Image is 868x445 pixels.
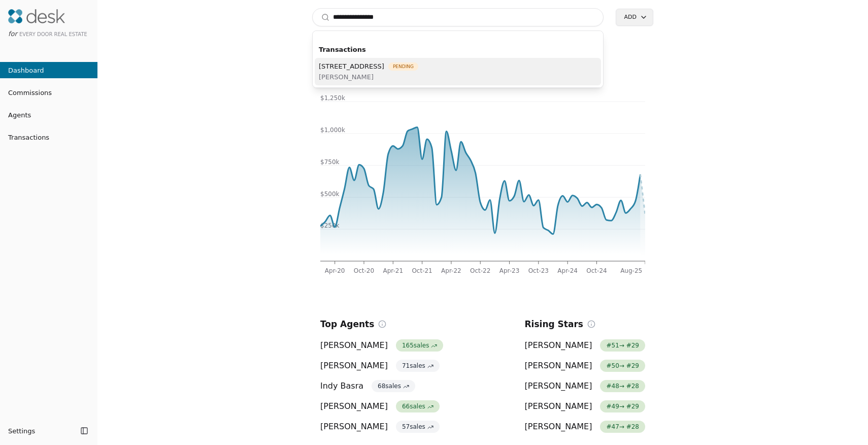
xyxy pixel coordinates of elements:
[320,158,340,166] tspan: $750k
[600,380,645,392] span: # 48 → # 28
[320,190,340,198] tspan: $500k
[320,126,345,134] tspan: $1,000k
[620,267,642,274] tspan: Aug-25
[499,267,520,274] tspan: Apr-23
[525,317,583,331] h2: Rising Stars
[325,267,345,274] tspan: Apr-20
[320,317,374,331] h2: Top Agents
[557,267,578,274] tspan: Apr-24
[586,267,607,274] tspan: Oct-24
[315,41,601,58] div: Transactions
[354,267,374,274] tspan: Oct-20
[396,339,443,352] span: 165 sales
[319,72,418,82] span: [PERSON_NAME]
[525,400,592,412] span: [PERSON_NAME]
[383,267,403,274] tspan: Apr-21
[525,380,592,392] span: [PERSON_NAME]
[320,339,388,352] span: [PERSON_NAME]
[320,380,363,392] span: Indy Basra
[320,94,345,102] tspan: $1,250k
[525,339,592,352] span: [PERSON_NAME]
[600,421,645,433] span: # 47 → # 28
[600,400,645,412] span: # 49 → # 29
[396,360,440,372] span: 71 sales
[319,61,384,72] span: [STREET_ADDRESS]
[525,421,592,433] span: [PERSON_NAME]
[320,421,388,433] span: [PERSON_NAME]
[313,39,603,87] div: Suggestions
[600,360,645,372] span: # 50 → # 29
[525,360,592,372] span: [PERSON_NAME]
[320,360,388,372] span: [PERSON_NAME]
[8,426,35,436] span: Settings
[600,339,645,352] span: # 51 → # 29
[470,267,490,274] tspan: Oct-22
[19,31,87,37] span: Every Door Real Estate
[8,30,17,38] span: for
[372,380,415,392] span: 68 sales
[396,421,440,433] span: 57 sales
[616,9,653,26] button: Add
[8,9,65,23] img: Desk
[320,400,388,412] span: [PERSON_NAME]
[388,62,418,71] span: Pending
[528,267,549,274] tspan: Oct-23
[320,222,340,229] tspan: $250k
[4,423,77,439] button: Settings
[412,267,432,274] tspan: Oct-21
[441,267,461,274] tspan: Apr-22
[396,400,440,412] span: 66 sales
